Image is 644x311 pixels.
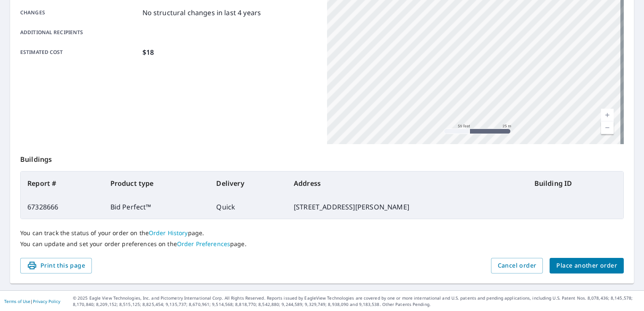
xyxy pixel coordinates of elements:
p: | [4,299,60,304]
a: Current Level 19, Zoom In [601,109,614,121]
span: Place another order [556,260,617,271]
th: Product type [104,172,210,195]
p: © 2025 Eagle View Technologies, Inc. and Pictometry International Corp. All Rights Reserved. Repo... [73,295,640,308]
p: Additional recipients [20,29,139,36]
button: Print this page [20,258,92,273]
a: Privacy Policy [33,298,60,304]
th: Delivery [209,172,287,195]
a: Current Level 19, Zoom Out [601,121,614,134]
a: Order History [149,229,188,237]
button: Cancel order [491,258,543,273]
p: No structural changes in last 4 years [142,8,261,18]
a: Order Preferences [177,240,230,248]
td: 67328666 [21,195,104,219]
p: $18 [142,47,154,57]
button: Place another order [550,258,624,273]
p: You can update and set your order preferences on the page. [20,240,624,248]
a: Terms of Use [4,298,30,304]
span: Cancel order [498,260,537,271]
td: [STREET_ADDRESS][PERSON_NAME] [287,195,528,219]
td: Quick [209,195,287,219]
span: Print this page [27,260,85,271]
p: Estimated cost [20,47,139,57]
p: Buildings [20,144,624,171]
td: Bid Perfect™ [104,195,210,219]
th: Building ID [528,172,623,195]
th: Address [287,172,528,195]
p: You can track the status of your order on the page. [20,229,624,237]
p: Changes [20,8,139,18]
th: Report # [21,172,104,195]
